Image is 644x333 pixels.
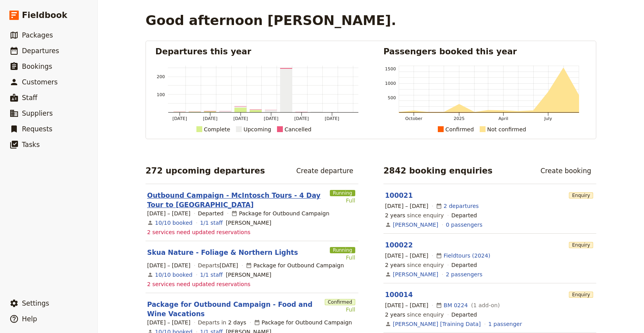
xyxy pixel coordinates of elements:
tspan: [DATE] [234,116,248,121]
h2: Passengers booked this year [383,46,586,57]
tspan: [DATE] [173,116,187,121]
div: Confirmed [445,125,474,134]
a: 1/1 staff [200,219,223,227]
tspan: [DATE] [203,116,218,121]
span: 2 days [228,319,246,326]
a: View the passengers for this booking [488,320,522,328]
tspan: 100 [157,92,165,97]
span: [DATE] – [DATE] [385,252,428,260]
span: [DATE] – [DATE] [385,301,428,309]
span: Settings [22,299,49,307]
span: Tasks [22,141,40,149]
a: BM 0224 [444,301,468,309]
div: Departed [452,311,477,319]
span: [DATE] [219,262,238,269]
span: Departures [22,47,59,55]
span: ( 1 add-on ) [470,301,500,309]
span: Clive Paget [226,271,271,279]
h2: 2842 booking enquiries [383,165,493,177]
a: 100022 [385,241,413,249]
span: Enquiry [569,242,593,248]
span: Suppliers [22,109,53,117]
div: Departed [452,261,477,269]
tspan: 500 [388,95,396,100]
span: Packages [22,31,53,39]
tspan: October [405,116,423,121]
a: 1/1 staff [200,271,223,279]
tspan: 1500 [385,66,396,72]
tspan: [DATE] [294,116,309,121]
div: Full [330,197,355,204]
tspan: July [544,116,552,121]
h2: Departures this year [155,46,358,57]
div: Cancelled [284,125,311,134]
span: Confirmed [325,299,355,305]
a: 2 departures [444,202,479,210]
span: Departs in [198,319,246,326]
div: Full [325,306,355,313]
a: View the bookings for this departure [155,219,192,227]
a: Outbound Campaign - McIntosch Tours - 4 Day Tour to [GEOGRAPHIC_DATA] [147,191,327,209]
span: Enquiry [569,292,593,298]
a: View the passengers for this booking [446,270,482,278]
tspan: [DATE] [325,116,339,121]
a: 100021 [385,192,413,199]
div: Package for Outbound Campaign [231,209,329,217]
span: Enquiry [569,192,593,199]
span: since enquiry [385,261,444,269]
h2: 272 upcoming departures [146,165,265,177]
div: Package for Outbound Campaign [254,319,352,326]
a: 100014 [385,291,413,299]
a: Skua Nature - Foliage & Northern Lights [147,248,298,257]
div: Not confirmed [487,125,526,134]
span: Running [330,247,355,253]
a: [PERSON_NAME] [393,270,438,278]
span: since enquiry [385,311,444,319]
a: View the bookings for this departure [155,271,192,279]
span: [DATE] – [DATE] [385,202,428,210]
span: 2 years [385,262,405,268]
tspan: [DATE] [264,116,278,121]
span: [DATE] – [DATE] [147,261,191,269]
div: Upcoming [243,125,271,134]
a: [PERSON_NAME] [Training Data] [393,320,481,328]
span: 2 years [385,212,405,218]
span: Help [22,315,37,323]
span: Running [330,190,355,196]
a: Create booking [535,164,596,177]
h1: Good afternoon [PERSON_NAME]. [146,13,396,28]
div: Full [330,254,355,261]
a: Fieldtours (2024) [444,252,490,260]
a: Create departure [291,164,358,177]
span: Bookings [22,63,52,70]
span: Departs [198,261,238,269]
tspan: 1000 [385,81,396,86]
a: Package for Outbound Campaign - Food and Wine Vacations [147,300,322,319]
span: Requests [22,125,52,133]
span: 2 services need updated reservations [147,228,250,236]
div: Package for Outbound Campaign [246,261,344,269]
div: Complete [204,125,230,134]
tspan: April [498,116,508,121]
span: 2 years [385,312,405,318]
span: since enquiry [385,211,444,219]
a: View the passengers for this booking [446,221,482,229]
span: Clive Paget [226,219,271,227]
span: [DATE] – [DATE] [147,209,191,217]
div: Departed [198,209,224,217]
div: Departed [452,211,477,219]
span: Fieldbook [22,9,67,21]
tspan: 2025 [453,116,464,121]
span: [DATE] – [DATE] [147,319,191,326]
span: 2 services need updated reservations [147,280,250,288]
span: Staff [22,94,38,102]
span: Customers [22,78,58,86]
a: [PERSON_NAME] [393,221,438,229]
tspan: 200 [157,74,165,79]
